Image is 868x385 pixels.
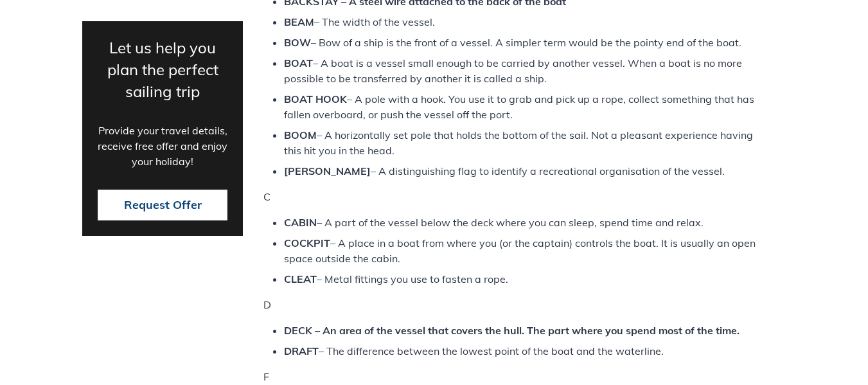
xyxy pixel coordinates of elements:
[284,273,317,285] strong: CLEAT
[284,127,765,158] li: – A horizontally set pole that holds the bottom of the sail. Not a pleasant experience having thi...
[284,35,765,50] li: – Bow of a ship is the front of a vessel. A simpler term would be the pointy end of the boat.
[284,14,765,30] li: – The width of the vessel.
[284,343,765,359] li: – The difference between the lowest point of the boat and the waterline.
[98,36,227,102] p: Let us help you plan the perfect sailing trip
[263,297,785,312] h1: D
[284,129,317,141] strong: BOOM
[284,57,313,69] strong: BOAT
[284,324,740,337] strong: DECK – An area of the vessel that covers the hull. The part where you spend most of the time.
[98,189,227,220] button: Request Offer
[263,369,785,384] h1: F
[284,91,765,122] li: – A pole with a hook. You use it to grab and pick up a rope, collect something that has fallen ov...
[284,163,765,179] li: – A distinguishing flag to identify a recreational organisation of the vessel.
[284,345,319,357] strong: DRAFT
[284,165,371,177] strong: [PERSON_NAME]
[284,271,765,287] li: – Metal fittings you use to fasten a rope.
[284,235,765,266] li: – A place in a boat from where you (or the captain) controls the boat. It is usually an open spac...
[284,237,330,249] strong: COCKPIT
[284,216,317,229] strong: CABIN
[263,189,785,204] h1: C
[284,55,765,86] li: – A boat is a vessel small enough to be carried by another vessel. When a boat is no more possibl...
[284,93,347,105] strong: BOAT HOOK
[284,15,314,28] strong: BEAM
[284,215,765,230] li: – A part of the vessel below the deck where you can sleep, spend time and relax.
[98,122,227,168] p: Provide your travel details, receive free offer and enjoy your holiday!
[284,36,311,49] strong: BOW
